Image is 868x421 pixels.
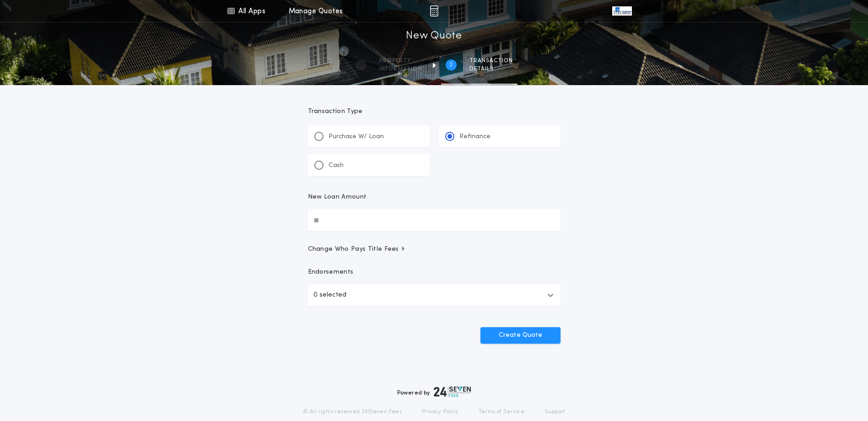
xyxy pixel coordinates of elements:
[303,408,402,416] p: © All rights reserved. 24|Seven Fees
[329,132,384,141] p: Purchase W/ Loan
[329,161,344,170] p: Cash
[479,408,524,416] a: Terms of Service
[434,386,471,397] img: logo
[406,29,462,43] h1: New Quote
[308,245,561,254] button: Change Who Pays Title Fees
[459,132,491,141] p: Refinance
[308,268,561,277] p: Endorsements
[469,57,513,65] span: Transaction
[308,209,561,231] input: New Loan Amount
[308,245,406,254] span: Change Who Pays Title Fees
[612,6,631,16] img: vs-icon
[308,193,367,202] p: New Loan Amount
[469,65,513,73] span: details
[430,5,438,16] img: img
[379,65,422,73] span: information
[308,284,561,306] button: 0 selected
[308,107,561,116] p: Transaction Type
[397,386,471,397] div: Powered by
[480,327,561,344] button: Create Quote
[545,408,565,416] a: Support
[313,290,346,301] p: 0 selected
[449,61,453,69] h2: 2
[379,57,422,65] span: Property
[422,408,458,416] a: Privacy Policy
